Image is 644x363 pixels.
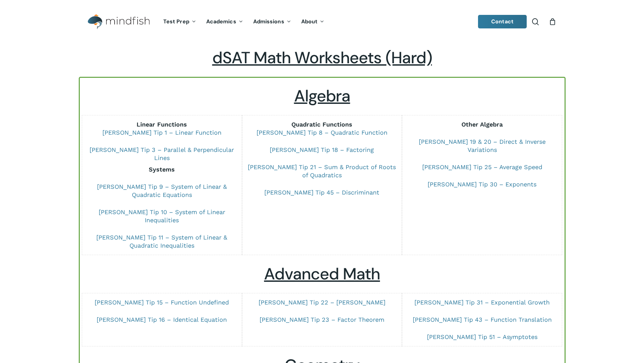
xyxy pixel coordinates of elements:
[291,121,352,128] strong: Quadratic Functions
[257,129,387,136] a: [PERSON_NAME] Tip 8 – Quadratic Function
[478,15,527,28] a: Contact
[427,333,538,340] a: [PERSON_NAME] Tip 51 – Asymptotes
[79,9,566,35] header: Main Menu
[549,18,556,25] a: Cart
[149,166,175,173] b: Systems
[248,163,396,179] a: [PERSON_NAME] Tip 21 – Sum & Product of Roots of Quadratics
[158,9,329,35] nav: Main Menu
[422,163,542,171] a: [PERSON_NAME] Tip 25 – Average Speed
[264,189,379,196] a: [PERSON_NAME] Tip 45 – Discriminant
[296,19,330,25] a: About
[461,121,503,128] b: Other Algebra
[163,18,189,25] span: Test Prep
[102,129,221,136] a: [PERSON_NAME] Tip 1 – Linear Function
[99,208,225,224] a: [PERSON_NAME] Tip 10 – System of Linear Inequalities
[301,18,318,25] span: About
[212,47,432,68] span: dSAT Math Worksheets (Hard)
[413,316,552,323] a: [PERSON_NAME] Tip 43 – Function Translation
[491,18,514,25] span: Contact
[270,146,374,153] a: [PERSON_NAME] Tip 18 – Factoring
[97,316,227,323] a: [PERSON_NAME] Tip 16 – Identical Equation
[158,19,201,25] a: Test Prep
[428,181,536,188] a: [PERSON_NAME] Tip 30 – Exponents
[206,18,236,25] span: Academics
[95,299,229,306] a: [PERSON_NAME] Tip 15 – Function Undefined
[201,19,248,25] a: Academics
[294,85,350,107] u: Algebra
[253,18,284,25] span: Admissions
[414,299,550,306] a: [PERSON_NAME] Tip 31 – Exponential Growth
[96,234,227,249] a: [PERSON_NAME] Tip 11 – System of Linear & Quadratic Inequalities
[97,183,227,198] a: [PERSON_NAME] Tip 9 – System of Linear & Quadratic Equations
[248,19,296,25] a: Admissions
[419,138,546,153] a: [PERSON_NAME] 19 & 20 – Direct & Inverse Variations
[90,146,234,161] a: [PERSON_NAME] Tip 3 – Parallel & Perpendicular Lines
[259,299,385,306] a: [PERSON_NAME] Tip 22 – [PERSON_NAME]
[264,263,380,285] u: Advanced Math
[260,316,384,323] a: [PERSON_NAME] Tip 23 – Factor Theorem
[137,121,187,128] strong: Linear Functions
